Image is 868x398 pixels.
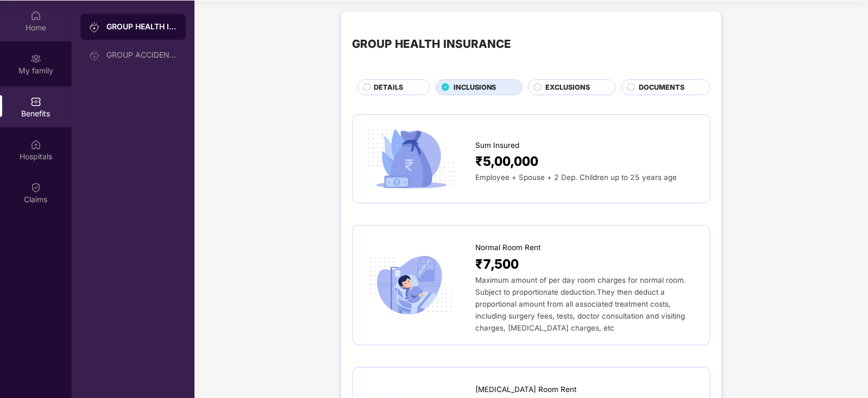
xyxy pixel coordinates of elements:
[363,126,459,192] img: icon
[475,173,677,182] span: Employee + Spouse + 2 Dep. Children up to 25 years age
[475,151,538,171] span: ₹5,00,000
[30,182,41,193] img: svg+xml;base64,PHN2ZyBpZD0iQ2xhaW0iIHhtbG5zPSJodHRwOi8vd3d3LnczLm9yZy8yMDAwL3N2ZyIgd2lkdGg9IjIwIi...
[106,51,177,59] div: GROUP ACCIDENTAL INSURANCE
[30,139,41,150] img: svg+xml;base64,PHN2ZyBpZD0iSG9zcGl0YWxzIiB4bWxucz0iaHR0cDovL3d3dy53My5vcmcvMjAwMC9zdmciIHdpZHRoPS...
[30,53,41,64] img: svg+xml;base64,PHN2ZyB3aWR0aD0iMjAiIGhlaWdodD0iMjAiIHZpZXdCb3g9IjAgMCAyMCAyMCIgZmlsbD0ibm9uZSIgeG...
[363,252,459,319] img: icon
[89,50,100,61] img: svg+xml;base64,PHN2ZyB3aWR0aD0iMjAiIGhlaWdodD0iMjAiIHZpZXdCb3g9IjAgMCAyMCAyMCIgZmlsbD0ibm9uZSIgeG...
[475,140,519,151] span: Sum Insured
[475,254,519,274] span: ₹7,500
[30,10,41,21] img: svg+xml;base64,PHN2ZyBpZD0iSG9tZSIgeG1sbnM9Imh0dHA6Ly93d3cudzMub3JnLzIwMDAvc3ZnIiB3aWR0aD0iMjAiIG...
[545,82,590,93] span: EXCLUSIONS
[639,82,685,93] span: DOCUMENTS
[352,35,511,53] div: GROUP HEALTH INSURANCE
[475,384,576,395] span: [MEDICAL_DATA] Room Rent
[475,276,686,332] span: Maximum amount of per day room charges for normal room. Subject to proportionate deduction.They t...
[30,96,41,107] img: svg+xml;base64,PHN2ZyBpZD0iQmVuZWZpdHMiIHhtbG5zPSJodHRwOi8vd3d3LnczLm9yZy8yMDAwL3N2ZyIgd2lkdGg9Ij...
[454,82,496,93] span: INCLUSIONS
[374,82,403,93] span: DETAILS
[89,22,100,33] img: svg+xml;base64,PHN2ZyB3aWR0aD0iMjAiIGhlaWdodD0iMjAiIHZpZXdCb3g9IjAgMCAyMCAyMCIgZmlsbD0ibm9uZSIgeG...
[475,242,540,253] span: Normal Room Rent
[106,21,177,32] div: GROUP HEALTH INSURANCE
